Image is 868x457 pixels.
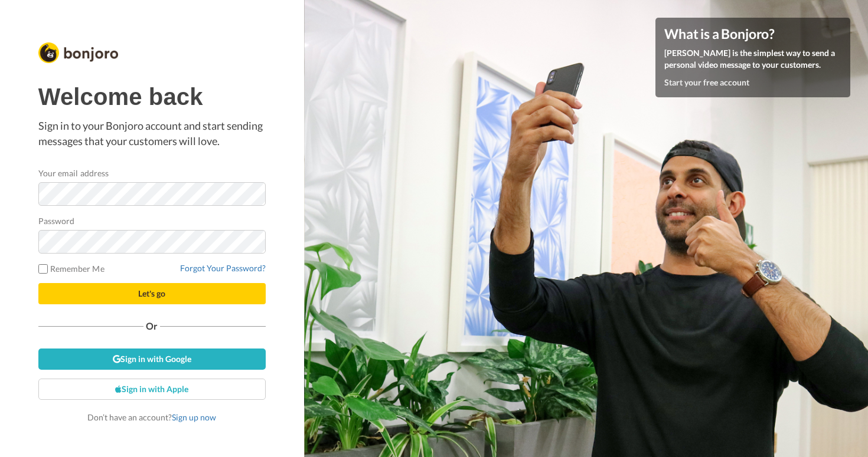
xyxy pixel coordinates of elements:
[87,412,216,422] span: Don’t have an account?
[180,263,266,273] a: Forgot Your Password?
[143,322,160,330] span: Or
[664,27,841,41] h4: What is a Bonjoro?
[38,215,75,227] label: Password
[38,84,266,110] h1: Welcome back
[172,412,216,422] a: Sign up now
[664,47,841,71] p: [PERSON_NAME] is the simplest way to send a personal video message to your customers.
[38,167,109,179] label: Your email address
[38,262,105,275] label: Remember Me
[38,283,266,304] button: Let's go
[138,288,165,298] span: Let's go
[664,77,749,87] a: Start your free account
[38,379,266,400] a: Sign in with Apple
[38,264,48,274] input: Remember Me
[38,348,266,370] a: Sign in with Google
[38,119,266,149] p: Sign in to your Bonjoro account and start sending messages that your customers will love.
